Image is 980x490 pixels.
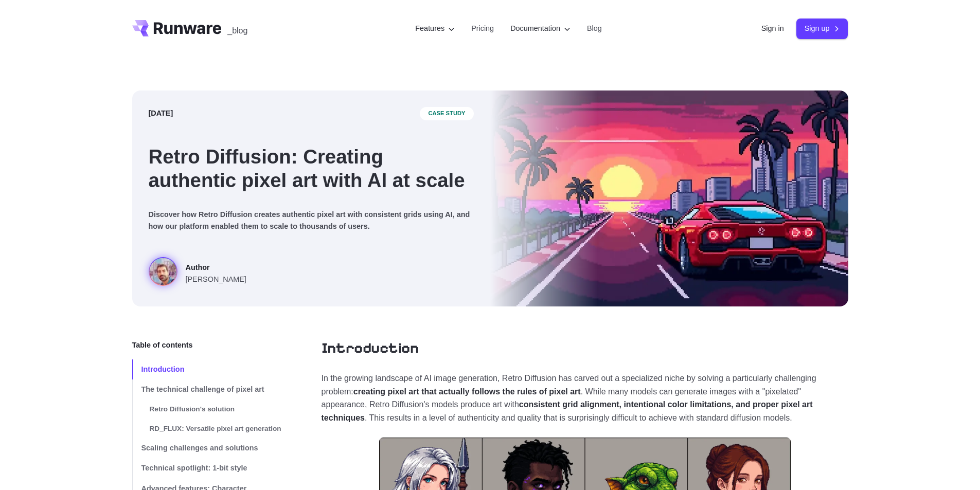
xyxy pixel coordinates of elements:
label: Features [415,23,455,34]
strong: creating pixel art that actually follows the rules of pixel art [353,387,581,396]
a: Sign up [796,19,848,39]
a: Introduction [132,359,289,379]
a: a red sports car on a futuristic highway with a sunset and city skyline in the background, styled... [149,257,246,290]
span: Author [186,262,246,274]
a: Introduction [322,339,419,357]
a: Technical spotlight: 1-bit style [132,458,289,478]
span: RD_FLUX: Versatile pixel art generation [150,425,281,432]
time: [DATE] [149,107,173,119]
span: [PERSON_NAME] [186,274,246,285]
label: Documentation [510,23,571,34]
a: The technical challenge of pixel art [132,379,289,400]
a: Blog [587,23,602,34]
a: Go to / [132,20,222,37]
span: case study [420,107,473,120]
a: Retro Diffusion's solution [132,400,289,419]
a: Sign in [761,23,784,34]
a: Scaling challenges and solutions [132,438,289,458]
span: Retro Diffusion's solution [150,405,235,413]
span: The technical challenge of pixel art [141,385,264,393]
span: _blog [227,27,247,35]
p: Discover how Retro Diffusion creates authentic pixel art with consistent grids using AI, and how ... [149,209,474,232]
span: Table of contents [132,339,193,351]
a: _blog [227,20,247,37]
h1: Retro Diffusion: Creating authentic pixel art with AI at scale [149,145,474,192]
span: Technical spotlight: 1-bit style [141,464,247,472]
img: a red sports car on a futuristic highway with a sunset and city skyline in the background, styled... [490,90,848,306]
span: Introduction [141,365,185,373]
span: Scaling challenges and solutions [141,444,258,452]
p: In the growing landscape of AI image generation, Retro Diffusion has carved out a specialized nic... [322,372,848,424]
strong: consistent grid alignment, intentional color limitations, and proper pixel art techniques [322,400,813,422]
a: Pricing [471,23,494,34]
a: RD_FLUX: Versatile pixel art generation [132,419,289,439]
